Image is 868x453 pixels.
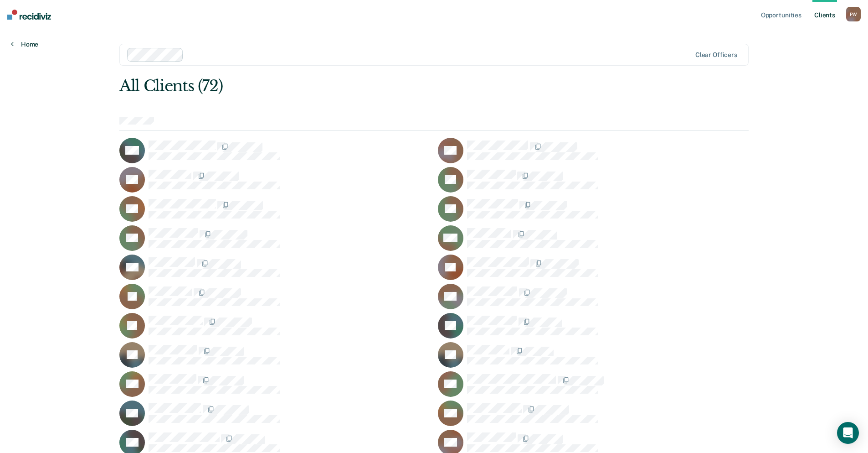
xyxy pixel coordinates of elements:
button: PW [846,7,861,21]
a: Home [11,40,38,48]
div: P W [846,7,861,21]
img: Recidiviz [7,10,51,20]
div: Open Intercom Messenger [837,422,859,444]
div: All Clients (72) [119,77,623,95]
div: Clear officers [695,51,737,59]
